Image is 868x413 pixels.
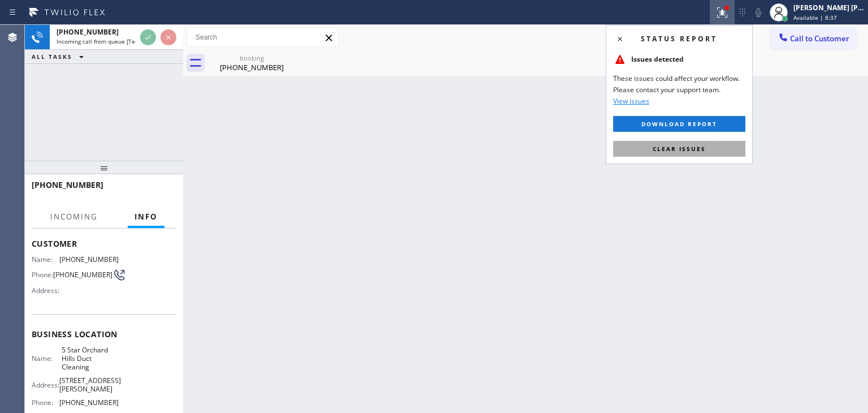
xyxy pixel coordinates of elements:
span: 5 Star Orchard Hills Duct Cleaning [62,346,118,372]
button: Call to Customer [770,28,857,49]
span: [PHONE_NUMBER] [59,255,119,264]
span: Incoming call from queue [Test] All [57,37,150,45]
span: Address: [32,381,59,389]
span: Customer [32,238,176,249]
span: ALL TASKS [32,53,72,61]
span: Phone: [32,398,59,407]
button: Mute [750,5,766,20]
span: Call to Customer [790,33,849,44]
span: [PHONE_NUMBER] [57,27,119,37]
input: Search [187,28,338,46]
span: Incoming [50,212,98,222]
span: Info [134,212,158,222]
span: Address: [32,286,62,295]
button: Accept [140,29,156,45]
span: [PHONE_NUMBER] [32,179,103,190]
span: Name: [32,255,59,264]
button: Reject [160,29,176,45]
button: Info [128,206,164,228]
div: (510) 274-5900 [209,50,294,76]
div: [PHONE_NUMBER] [209,62,294,72]
span: [STREET_ADDRESS][PERSON_NAME] [59,376,121,394]
div: [PERSON_NAME] [PERSON_NAME] [793,3,865,12]
span: Phone: [32,270,53,279]
span: [PHONE_NUMBER] [53,270,112,279]
span: [PHONE_NUMBER] [59,398,119,407]
span: Business location [32,329,176,339]
div: booking [209,54,294,62]
span: Name: [32,354,62,363]
button: ALL TASKS [25,50,95,63]
button: Incoming [44,206,105,228]
span: Available | 8:37 [793,14,837,21]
